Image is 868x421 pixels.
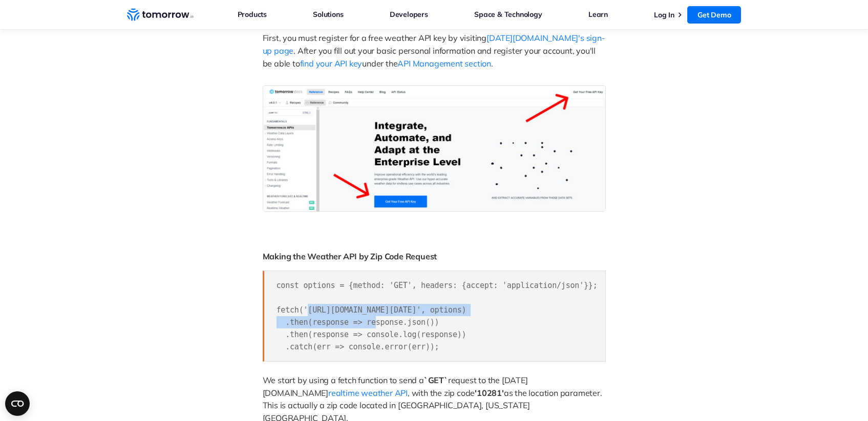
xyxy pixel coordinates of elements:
[328,388,408,398] a: realtime weather API
[390,8,428,21] a: Developers
[5,391,30,416] button: Open CMP widget
[408,388,475,398] span: , with the zip code
[475,388,504,398] span: '10281'
[588,8,608,21] a: Learn
[127,7,194,23] a: Home link
[263,33,486,43] span: First, you must register for a free weather API key by visiting
[300,58,363,69] a: find your API key
[654,10,674,19] a: Log In
[397,58,491,69] a: API Management section
[263,375,528,398] span: request to the [DATE][DOMAIN_NAME]
[362,58,397,69] span: under the
[277,281,598,351] span: const options = {method: 'GET', headers: {accept: 'application/json'}}; fetch('[URL][DOMAIN_NAME]...
[238,8,267,21] a: Products
[313,8,343,21] a: Solutions
[263,251,437,261] span: Making the Weather API by Zip Code Request
[474,8,542,21] a: Space & Technology
[424,375,448,385] span: `GET`
[491,58,493,69] span: .
[263,46,598,69] span: . After you fill out your basic personal information and register your account, you'll be able to
[263,375,424,385] span: We start by using a fetch function to send a
[687,6,741,24] a: Get Demo
[263,85,606,212] img: Get your API Key at Tomorrow.io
